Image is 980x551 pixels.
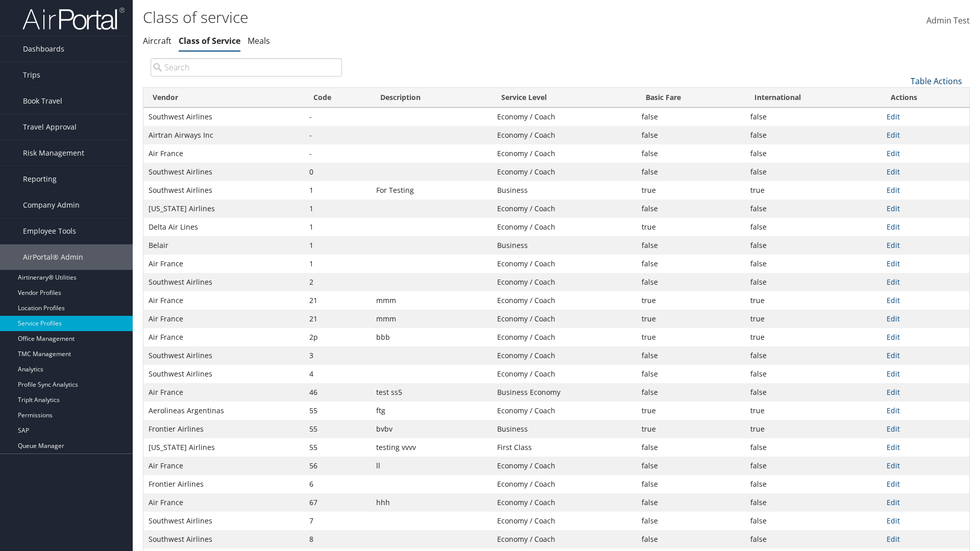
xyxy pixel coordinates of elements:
[143,475,304,493] td: Frontier Airlines
[887,534,900,544] a: Edit
[887,130,900,140] a: Edit
[636,144,745,163] td: false
[911,76,962,87] a: Table Actions
[23,36,64,62] span: Dashboards
[304,493,371,512] td: 67
[636,236,745,255] td: false
[636,88,745,108] th: Basic Fare: activate to sort column ascending
[492,512,636,530] td: Economy / Coach
[371,383,492,402] td: test ss5
[636,273,745,291] td: false
[887,259,900,268] a: Edit
[887,461,900,470] a: Edit
[492,108,636,126] td: Economy / Coach
[143,402,304,420] td: Aerolineas Argentinas
[636,457,745,475] td: false
[745,181,881,199] td: true
[887,406,900,415] a: Edit
[492,346,636,365] td: Economy / Coach
[143,199,304,218] td: [US_STATE] Airlines
[492,383,636,402] td: Business Economy
[371,420,492,438] td: bvbv
[636,163,745,181] td: false
[143,126,304,144] td: Airtran Airways Inc
[23,166,57,192] span: Reporting
[745,108,881,126] td: false
[745,530,881,548] td: false
[304,144,371,163] td: -
[143,438,304,457] td: [US_STATE] Airlines
[143,383,304,402] td: Air France
[745,291,881,310] td: true
[887,277,900,287] a: Edit
[636,365,745,383] td: false
[887,295,900,305] a: Edit
[745,493,881,512] td: false
[887,516,900,525] a: Edit
[304,291,371,310] td: 21
[143,420,304,438] td: Frontier Airlines
[492,438,636,457] td: First Class
[371,181,492,199] td: For Testing
[745,236,881,255] td: false
[143,163,304,181] td: Southwest Airlines
[371,438,492,457] td: testing vvvv
[304,273,371,291] td: 2
[887,332,900,342] a: Edit
[304,126,371,144] td: -
[143,273,304,291] td: Southwest Airlines
[745,144,881,163] td: false
[887,479,900,489] a: Edit
[636,383,745,402] td: false
[304,512,371,530] td: 7
[304,328,371,346] td: 2p
[304,255,371,273] td: 1
[492,273,636,291] td: Economy / Coach
[745,328,881,346] td: true
[745,273,881,291] td: false
[492,310,636,328] td: Economy / Coach
[745,402,881,420] td: true
[143,291,304,310] td: Air France
[636,438,745,457] td: false
[745,163,881,181] td: false
[492,420,636,438] td: Business
[492,236,636,255] td: Business
[143,493,304,512] td: Air France
[887,350,900,360] a: Edit
[492,365,636,383] td: Economy / Coach
[492,328,636,346] td: Economy / Coach
[143,512,304,530] td: Southwest Airlines
[492,530,636,548] td: Economy / Coach
[23,140,84,166] span: Risk Management
[636,493,745,512] td: false
[179,35,240,46] a: Class of Service
[304,402,371,420] td: 55
[143,255,304,273] td: Air France
[371,328,492,346] td: bbb
[887,167,900,177] a: Edit
[745,255,881,273] td: false
[887,387,900,397] a: Edit
[371,310,492,328] td: mmm
[636,328,745,346] td: true
[143,328,304,346] td: Air France
[143,218,304,236] td: Delta Air Lines
[371,291,492,310] td: mmm
[745,475,881,493] td: false
[23,244,83,270] span: AirPortal® Admin
[492,144,636,163] td: Economy / Coach
[745,126,881,144] td: false
[371,88,492,108] th: Description: activate to sort column ascending
[143,35,171,46] a: Aircraft
[143,365,304,383] td: Southwest Airlines
[304,236,371,255] td: 1
[143,181,304,199] td: Southwest Airlines
[304,420,371,438] td: 55
[745,438,881,457] td: false
[23,192,80,218] span: Company Admin
[143,108,304,126] td: Southwest Airlines
[745,218,881,236] td: false
[492,126,636,144] td: Economy / Coach
[887,185,900,195] a: Edit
